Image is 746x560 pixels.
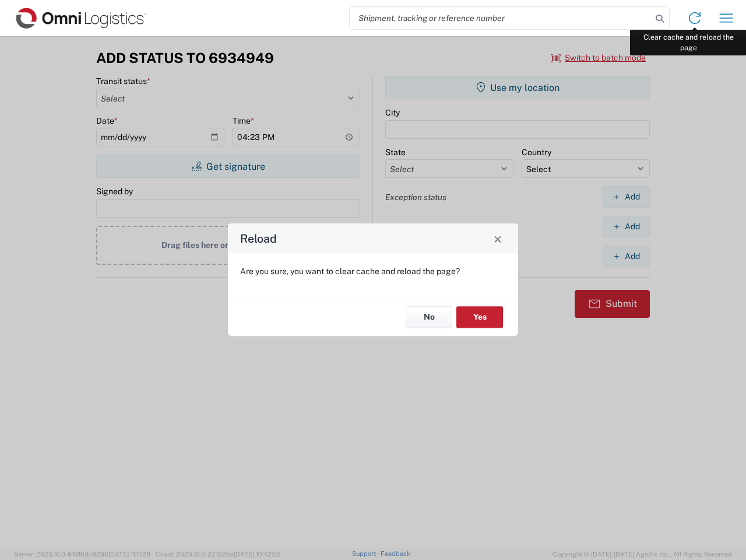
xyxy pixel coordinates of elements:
button: Close [490,230,506,247]
p: Are you sure, you want to clear cache and reload the page? [240,266,506,276]
button: No [406,306,452,328]
button: Yes [456,306,503,328]
input: Shipment, tracking or reference number [350,7,652,29]
h4: Reload [240,230,277,247]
